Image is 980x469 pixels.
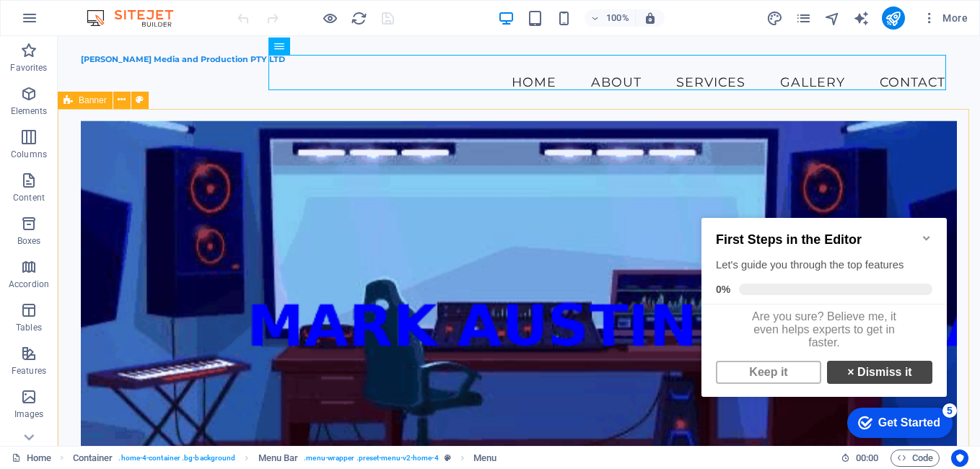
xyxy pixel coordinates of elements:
[14,408,44,420] p: Images
[853,9,870,27] button: text_generator
[152,209,257,239] div: Get Started 5 items remaining, 0% complete
[891,450,940,467] button: Code
[11,149,47,160] p: Columns
[882,6,905,30] button: publish
[856,450,878,467] span: 00 00
[225,33,237,45] div: Minimize checklist
[897,450,933,467] span: Code
[351,10,367,27] i: Reload page
[644,12,657,25] i: On resize automatically adjust zoom level to fit chosen device.
[20,162,126,185] a: Keep it
[606,9,629,27] h6: 100%
[6,105,251,156] div: Are you sure? Believe me, it even helps experts to get in faster.
[866,452,868,463] span: :
[13,192,45,203] p: Content
[17,235,41,247] p: Boxes
[12,365,46,377] p: Features
[321,9,338,27] button: Click here to leave preview mode and continue editing
[585,9,636,27] button: 100%
[853,10,870,27] i: AI Writer
[247,204,261,219] div: 5
[20,84,43,96] span: 0%
[841,450,879,467] h6: Session time
[473,450,496,467] span: Click to select. Double-click to edit
[131,162,237,185] a: × Dismiss it
[79,96,107,105] span: Banner
[445,454,451,462] i: This element is a customizable preset
[83,9,191,27] img: Editor Logo
[9,279,49,290] p: Accordion
[183,217,245,230] div: Get Started
[824,9,841,27] button: navigator
[951,450,968,467] button: Usercentrics
[304,450,438,467] span: . menu-wrapper .preset-menu-v2-home-4
[922,11,968,25] span: More
[795,9,813,27] button: pages
[10,62,47,74] p: Favorites
[20,58,237,74] div: Let's guide you through the top features
[73,450,113,467] span: Click to select. Double-click to edit
[12,450,51,467] a: Click to cancel selection. Double-click to open Pages
[20,33,237,48] h2: First Steps in the Editor
[766,10,783,27] i: Design (Ctrl+Alt+Y)
[258,450,299,467] span: Click to select. Double-click to edit
[118,450,235,467] span: . home-4-container .bg-background
[350,9,367,27] button: reload
[885,10,901,27] i: Publish
[824,10,841,27] i: Navigator
[795,10,812,27] i: Pages (Ctrl+Alt+S)
[73,450,497,467] nav: breadcrumb
[916,6,974,30] button: More
[152,167,158,179] strong: ×
[11,105,48,117] p: Elements
[16,322,42,333] p: Tables
[766,9,784,27] button: design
